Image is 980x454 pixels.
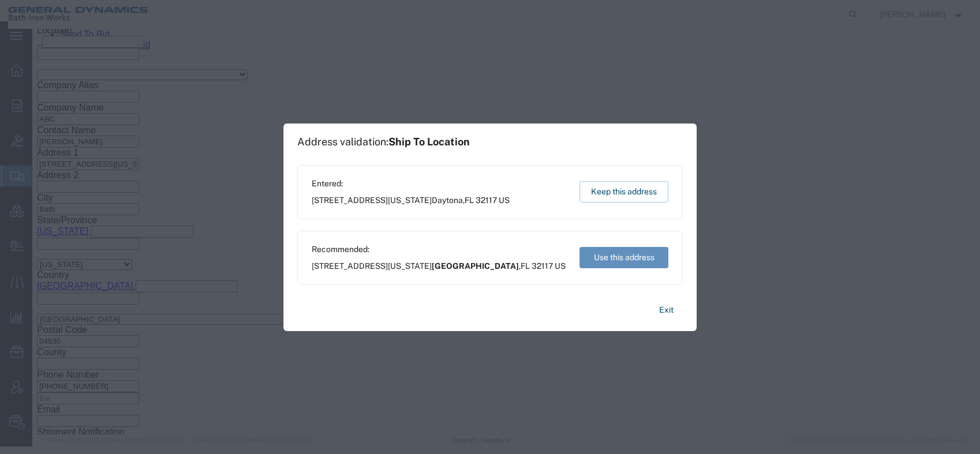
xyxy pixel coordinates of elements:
[555,261,566,271] span: US
[579,247,668,268] button: Use this address
[388,136,470,148] span: Ship To Location
[465,196,474,205] span: FL
[521,261,530,271] span: FL
[650,300,683,320] button: Exit
[297,136,470,148] h1: Address validation:
[312,178,510,190] span: Entered:
[312,243,566,256] span: Recommended:
[476,196,497,205] span: 32117
[579,181,668,202] button: Keep this address
[312,260,566,272] span: [STREET_ADDRESS][US_STATE] ,
[499,196,510,205] span: US
[432,196,463,205] span: Daytona
[432,261,519,271] span: [GEOGRAPHIC_DATA]
[532,261,553,271] span: 32117
[312,194,510,207] span: [STREET_ADDRESS][US_STATE] ,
